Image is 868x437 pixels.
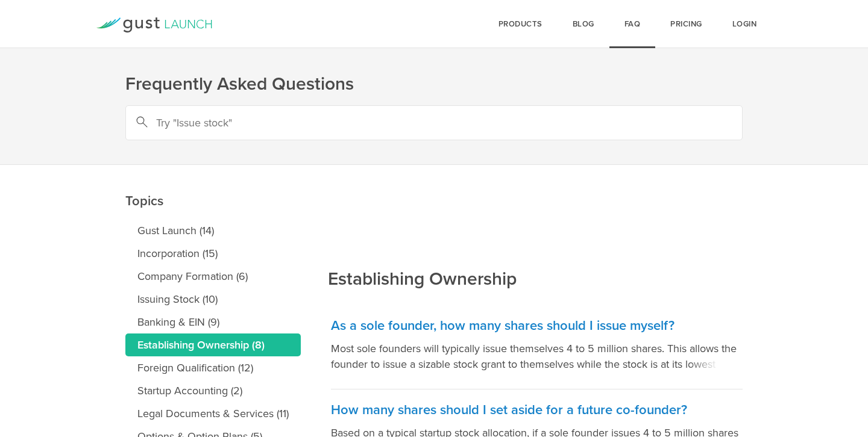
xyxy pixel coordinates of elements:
[125,379,301,402] a: Startup Accounting (2)
[331,317,743,335] h3: As a sole founder, how many shares should I issue myself?
[125,288,301,311] a: Issuing Stock (10)
[331,305,743,389] a: As a sole founder, how many shares should I issue myself? Most sole founders will typically issue...
[125,72,743,96] h1: Frequently Asked Questions
[331,341,743,372] p: Most sole founders will typically issue themselves 4 to 5 million shares. This allows the founder...
[125,219,301,242] a: Gust Launch (14)
[125,402,301,425] a: Legal Documents & Services (11)
[125,108,301,213] h2: Topics
[125,105,743,140] input: Try "Issue stock"
[328,186,517,291] h2: Establishing Ownership
[125,311,301,333] a: Banking & EIN (9)
[125,265,301,288] a: Company Formation (6)
[125,242,301,265] a: Incorporation (15)
[125,333,301,356] a: Establishing Ownership (8)
[331,401,743,419] h3: How many shares should I set aside for a future co-founder?
[125,356,301,379] a: Foreign Qualification (12)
